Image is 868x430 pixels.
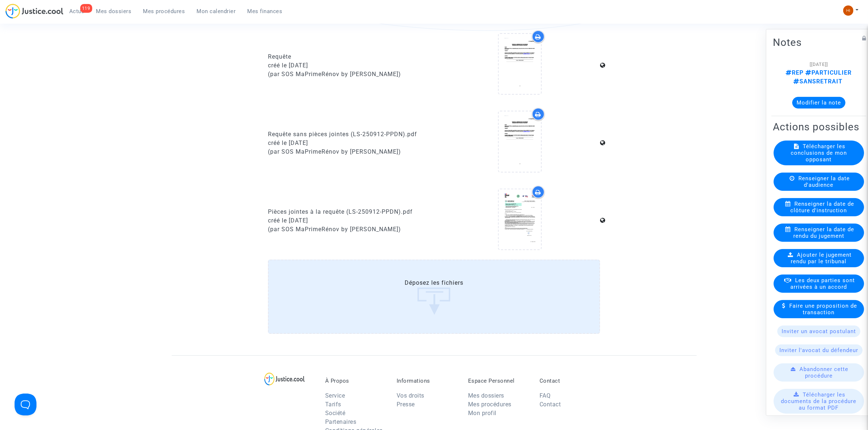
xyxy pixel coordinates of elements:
div: créé le [DATE] [268,139,429,147]
button: Modifier la note [792,96,845,108]
div: Pièces jointes à la requête (LS-250912-PPDN).pdf [268,208,429,216]
a: Tarifs [325,401,341,408]
div: Requête [268,52,429,61]
div: créé le [DATE] [268,216,429,225]
span: Les deux parties sont arrivées à un accord [791,277,855,290]
div: (par SOS MaPrimeRénov by [PERSON_NAME]) [268,147,429,156]
span: Ajouter le jugement rendu par le tribunal [791,251,852,264]
p: Contact [540,378,600,384]
span: Télécharger les documents de la procédure au format PDF [781,391,857,411]
p: À Propos [325,378,386,384]
span: REP [786,69,804,76]
img: fc99b196863ffcca57bb8fe2645aafd9 [843,5,853,16]
img: jc-logo.svg [5,4,63,19]
div: (par SOS MaPrimeRénov by [PERSON_NAME]) [268,70,429,79]
a: Partenaires [325,418,357,425]
a: Mes dossiers [468,392,504,399]
div: Requête sans pièces jointes (LS-250912-PPDN).pdf [268,130,429,139]
a: Service [325,392,345,399]
span: Renseigner la date de clôture d'instruction [791,200,855,213]
h2: Notes [773,36,865,48]
a: Mes finances [242,6,288,17]
span: PARTICULIER [804,69,852,76]
a: Mes procédures [468,401,511,408]
span: Faire une proposition de transaction [790,302,857,315]
a: Mes dossiers [90,6,137,17]
span: Renseigner la date de rendu du jugement [793,226,854,239]
div: 119 [80,4,92,13]
p: Informations [397,378,457,384]
a: 119Actus [63,6,90,17]
span: [[DATE]] [810,61,828,67]
div: créé le [DATE] [268,61,429,70]
a: Société [325,410,346,417]
a: Contact [540,401,561,408]
span: Actus [69,8,85,15]
a: Presse [397,401,415,408]
span: Télécharger les conclusions de mon opposant [791,143,847,162]
span: Mes finances [248,8,283,15]
a: FAQ [540,392,551,399]
a: Mon profil [468,410,497,417]
img: logo-lg.svg [264,372,305,386]
span: Mes dossiers [96,8,132,15]
span: Mon calendrier [197,8,236,15]
span: Inviter un avocat postulant [782,328,856,334]
span: SANSRETRAIT [793,78,842,84]
h2: Actions possibles [773,120,865,133]
a: Mon calendrier [191,6,242,17]
a: Mes procédures [137,6,191,17]
span: Abandonner cette procédure [800,366,849,379]
span: Mes procédures [143,8,185,15]
p: Espace Personnel [468,378,529,384]
iframe: Help Scout Beacon - Open [15,394,36,415]
span: Renseigner la date d'audience [798,175,850,188]
span: Inviter l'avocat du défendeur [779,347,858,353]
div: (par SOS MaPrimeRénov by [PERSON_NAME]) [268,225,429,234]
a: Vos droits [397,392,424,399]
